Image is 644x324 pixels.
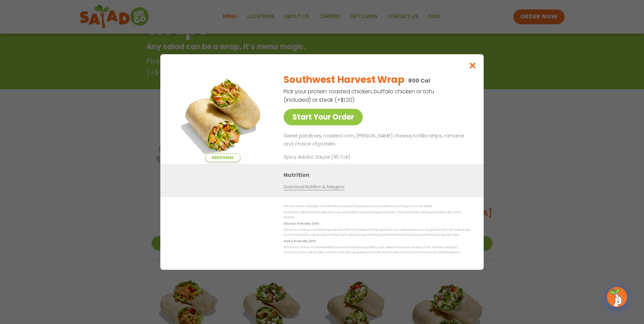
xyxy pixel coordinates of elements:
p: 800 Cal [408,76,430,85]
img: wpChatIcon [608,288,626,306]
h2: Southwest Harvest Wrap [284,73,404,87]
button: Close modal [462,54,484,77]
p: Pick your protein: roasted chicken, buffalo chicken or tofu (included) or steak (+$1.20) [284,87,435,104]
p: Nutrition information is based on our standard recipes and portion sizes. Click Nutrition & Aller... [284,210,470,220]
p: Sweet potatoes, roasted corn, [PERSON_NAME] cheese, tortilla strips, romaine and choice of protein. [284,132,468,148]
strong: Gluten Friendly (GF) [284,222,319,226]
img: Featured product photo for Southwest Harvest Wrap [175,68,270,162]
span: Seasonal [205,153,240,162]
p: We are not an allergen free facility and cannot guarantee the absence of allergens in our foods. [284,204,470,209]
p: While our menu includes foods that are made without dairy, our restaurants are not dairy free. We... [284,245,470,255]
p: Spicy Adobo Sauce (110 Cal) [284,154,408,161]
a: Download Nutrition & Allergens [284,184,344,190]
p: While our menu includes ingredients that are made without gluten, our restaurants are not gluten ... [284,227,470,238]
a: Start Your Order [284,109,363,125]
strong: Dairy Friendly (DF) [284,239,315,243]
h3: Nutrition [284,171,474,179]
